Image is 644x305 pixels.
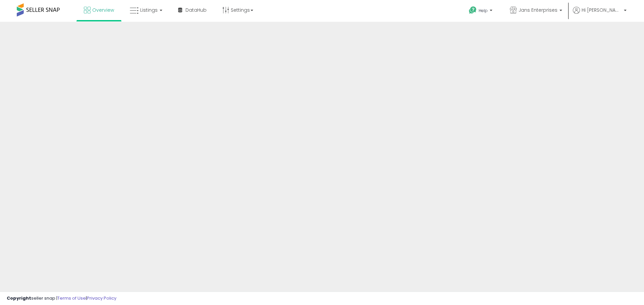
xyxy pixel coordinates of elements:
[573,7,627,22] a: Hi [PERSON_NAME]
[7,295,31,301] strong: Copyright
[479,8,488,13] span: Help
[464,1,499,22] a: Help
[140,7,158,13] span: Listings
[185,7,207,13] span: DataHub
[582,7,622,13] span: Hi [PERSON_NAME]
[92,7,114,13] span: Overview
[57,295,86,301] a: Terms of Use
[469,6,477,14] i: Get Help
[87,295,116,301] a: Privacy Policy
[519,7,557,13] span: Jans Enterprises
[7,295,116,302] div: seller snap | |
